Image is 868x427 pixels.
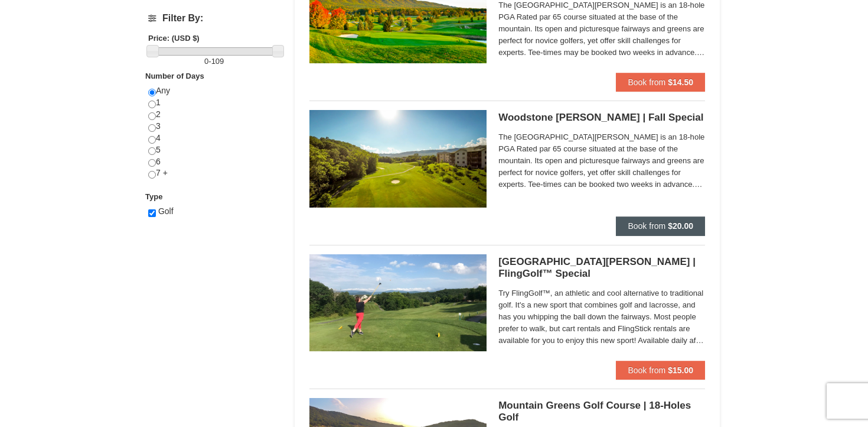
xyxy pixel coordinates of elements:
[498,287,705,347] span: Try FlingGolf™, an athletic and cool alternative to traditional golf. It's a new sport that combi...
[309,110,487,207] img: #5 @ Woodstone Meadows GC
[148,85,280,191] div: Any 1 2 3 4 5 6 7 +
[616,216,705,235] button: Book from $20.00
[668,221,693,231] strong: $20.00
[616,73,705,92] button: Book from $14.50
[148,34,200,43] strong: Price: (USD $)
[628,365,665,375] span: Book from
[145,72,204,80] strong: Number of Days
[148,13,280,24] h4: Filter By:
[668,365,693,375] strong: $15.00
[498,400,705,423] h5: Mountain Greens Golf Course | 18-Holes Golf
[309,254,487,351] img: 6619859-84-1dcf4d15.jpg
[628,77,665,87] span: Book from
[616,361,705,380] button: Book from $15.00
[498,256,705,280] h5: [GEOGRAPHIC_DATA][PERSON_NAME] | FlingGolf™ Special
[204,57,208,66] span: 0
[498,131,705,190] span: The [GEOGRAPHIC_DATA][PERSON_NAME] is an 18-hole PGA Rated par 65 course situated at the base of ...
[668,77,693,87] strong: $14.50
[148,56,280,67] label: -
[145,192,162,201] strong: Type
[498,112,705,124] h5: Woodstone [PERSON_NAME] | Fall Special
[211,57,224,66] span: 109
[158,206,174,216] span: Golf
[628,221,665,231] span: Book from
